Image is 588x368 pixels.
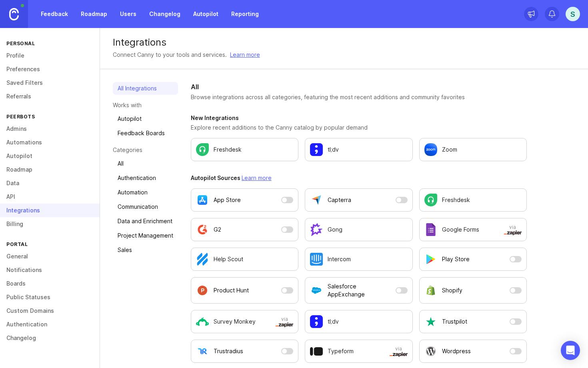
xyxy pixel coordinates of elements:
[214,347,243,355] p: Trustradius
[191,174,527,182] h3: Autopilot Sources
[419,138,527,161] a: Configure Zoom settings.
[305,277,412,304] button: Salesforce AppExchange is currently disabled as an Autopilot data source. Open a modal to adjust ...
[113,38,575,47] div: Integrations
[419,277,527,304] button: Shopify is currently disabled as an Autopilot data source. Open a modal to adjust settings.
[214,226,221,234] p: G2
[113,50,227,59] div: Connect Canny to your tools and services.
[328,255,351,263] p: Intercom
[390,346,407,357] span: via
[214,255,243,263] p: Help Scout
[191,93,527,101] p: Browse integrations across all categories, featuring the most recent additions and community favo...
[113,215,178,228] a: Data and Enrichment
[276,322,293,327] img: svg+xml;base64,PHN2ZyB3aWR0aD0iNTAwIiBoZWlnaHQ9IjEzNiIgZmlsbD0ibm9uZSIgeG1sbnM9Imh0dHA6Ly93d3cudz...
[419,340,527,363] button: Wordpress is currently disabled as an Autopilot data source. Open a modal to adjust settings.
[214,196,241,204] p: App Store
[226,7,264,21] a: Reporting
[76,7,112,21] a: Roadmap
[305,310,412,333] a: Configure tl;dv settings.
[191,340,298,363] button: Trustradius is currently disabled as an Autopilot data source. Open a modal to adjust settings.
[188,7,223,21] a: Autopilot
[328,318,339,326] p: tl;dv
[419,188,527,212] a: Configure Freshdesk settings.
[305,188,412,212] button: Capterra is currently disabled as an Autopilot data source. Open a modal to adjust settings.
[305,218,412,241] a: Configure Gong settings.
[191,188,298,212] button: App Store is currently disabled as an Autopilot data source. Open a modal to adjust settings.
[113,112,178,125] a: Autopilot
[328,226,342,234] p: Gong
[504,230,522,235] img: svg+xml;base64,PHN2ZyB3aWR0aD0iNTAwIiBoZWlnaHQ9IjEzNiIgZmlsbD0ibm9uZSIgeG1sbnM9Imh0dHA6Ly93d3cudz...
[191,248,298,271] a: Configure Help Scout settings.
[442,226,479,234] p: Google Forms
[113,172,178,184] a: Authentication
[144,7,185,21] a: Changelog
[328,282,392,298] p: Salesforce AppExchange
[191,82,527,92] h2: All
[390,352,407,357] img: svg+xml;base64,PHN2ZyB3aWR0aD0iNTAwIiBoZWlnaHQ9IjEzNiIgZmlsbD0ibm9uZSIgeG1sbnM9Imh0dHA6Ly93d3cudz...
[113,146,178,154] p: Categories
[191,114,527,122] h3: New Integrations
[328,146,339,154] p: tl;dv
[230,50,260,59] a: Learn more
[561,341,580,360] div: Open Intercom Messenger
[113,244,178,256] a: Sales
[191,124,527,132] p: Explore recent additions to the Canny catalog by popular demand
[442,286,462,294] p: Shopify
[113,157,178,170] a: All
[214,146,242,154] p: Freshdesk
[113,229,178,242] a: Project Management
[305,248,412,271] a: Configure Intercom settings.
[113,127,178,140] a: Feedback Boards
[442,255,470,263] p: Play Store
[113,101,178,109] p: Works with
[419,248,527,271] button: Play Store is currently disabled as an Autopilot data source. Open a modal to adjust settings.
[442,347,471,355] p: Wordpress
[419,310,527,333] button: Trustpilot is currently disabled as an Autopilot data source. Open a modal to adjust settings.
[442,318,467,326] p: Trustpilot
[9,8,19,20] img: Canny Home
[276,316,293,327] span: via
[442,196,470,204] p: Freshdesk
[242,174,272,181] a: Learn more
[504,224,522,235] span: via
[191,218,298,241] button: G2 is currently disabled as an Autopilot data source. Open a modal to adjust settings.
[36,7,73,21] a: Feedback
[191,138,298,161] a: Configure Freshdesk settings.
[328,347,354,355] p: Typeform
[442,146,457,154] p: Zoom
[214,286,249,294] p: Product Hunt
[305,138,412,161] a: Configure tl;dv settings.
[115,7,141,21] a: Users
[113,82,178,95] a: All Integrations
[328,196,351,204] p: Capterra
[113,200,178,213] a: Communication
[214,318,256,326] p: Survey Monkey
[191,277,298,304] button: Product Hunt is currently disabled as an Autopilot data source. Open a modal to adjust settings.
[566,7,580,21] button: S
[191,310,298,333] a: Configure Survey Monkey in a new tab.
[419,218,527,241] a: Configure Google Forms in a new tab.
[113,186,178,199] a: Automation
[305,340,412,363] a: Configure Typeform in a new tab.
